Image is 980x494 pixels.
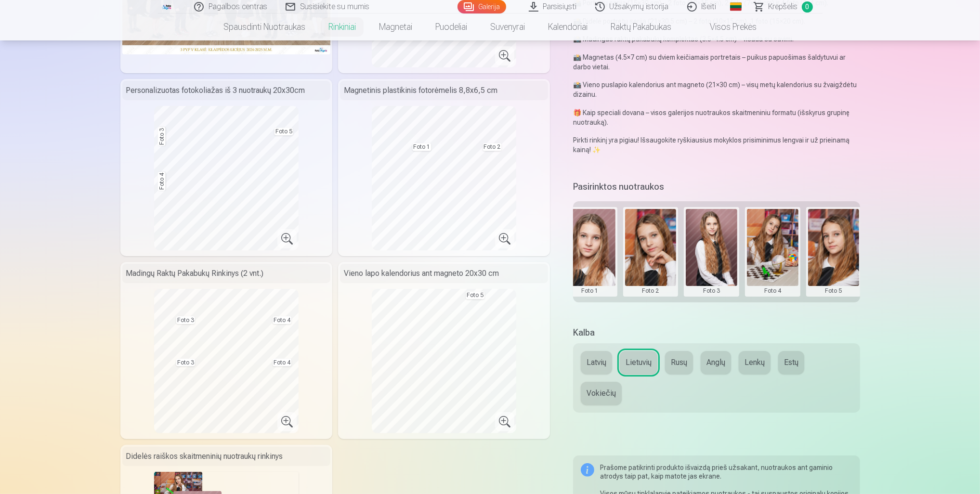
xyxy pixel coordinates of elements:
a: Magnetai [367,13,424,40]
div: Didelės raiškos skaitmeninių nuotraukų rinkinys [122,447,330,466]
img: /fa5 [162,4,172,10]
a: Spausdinti nuotraukas [212,13,317,40]
p: 📸 Vieno puslapio kalendorius ant magneto (21×30 cm) – visų metų kalendorius su žvaigždėtu dizainu. [573,80,860,99]
a: Kalendoriai [536,13,599,40]
p: 🎁 Kaip speciali dovana – visos galerijos nuotraukos skaitmeniniu formatu (išskyrus grupinę nuotra... [573,108,860,127]
h5: Kalba [573,326,860,339]
button: Latvių [581,351,612,374]
button: Anglų [701,351,731,374]
span: Krepšelis [769,1,798,13]
button: Rusų [665,351,693,374]
h5: Pasirinktos nuotraukos [573,180,664,194]
a: Raktų pakabukas [599,13,683,40]
a: Suvenyrai [479,13,536,40]
a: Puodeliai [424,13,479,40]
div: Madingų Raktų Pakabukų Rinkinys (2 vnt.) [122,264,330,283]
p: 📸 Magnetas (4.5×7 cm) su dviem keičiamais portretais – puikus papuošimas šaldytuvui ar darbo vietai. [573,52,860,72]
button: Estų [778,351,804,374]
span: 0 [802,1,813,13]
a: Visos prekės [683,13,768,40]
p: Pirkti rinkinį yra pigiau! Išsaugokite ryškiausius mokyklos prisiminimus lengvai ir už prieinamą ... [573,135,860,155]
a: Rinkiniai [317,13,367,40]
div: Magnetinis plastikinis fotorėmelis 8,8x6,5 cm [340,81,548,100]
div: Vieno lapo kalendorius ant magneto 20x30 cm [340,264,548,283]
div: Personalizuotas fotokoliažas iš 3 nuotraukų 20x30cm [122,81,330,100]
button: Lenkų [739,351,771,374]
button: Vokiečių [581,382,622,405]
button: Lietuvių [620,351,657,374]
